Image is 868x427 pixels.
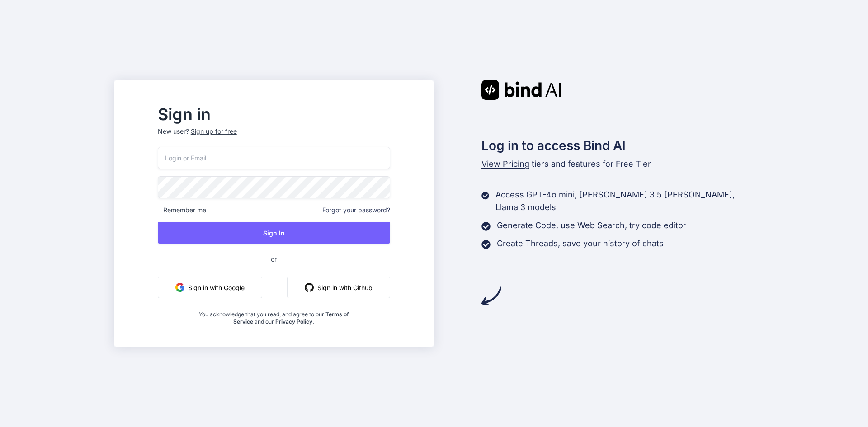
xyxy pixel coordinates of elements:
span: View Pricing [481,159,529,169]
p: Create Threads, save your history of chats [497,237,664,250]
p: Access GPT-4o mini, [PERSON_NAME] 3.5 [PERSON_NAME], Llama 3 models [495,188,754,214]
p: New user? [158,127,390,147]
input: Login or Email [158,147,390,169]
img: github [305,283,314,292]
p: Generate Code, use Web Search, try code editor [497,219,686,232]
a: Privacy Policy. [275,318,314,325]
h2: Log in to access Bind AI [481,136,755,155]
img: google [175,283,184,292]
span: Forgot your password? [322,206,390,215]
img: Bind AI logo [481,80,561,100]
p: tiers and features for Free Tier [481,158,755,170]
span: Remember me [158,206,206,215]
button: Sign in with Google [158,277,262,298]
button: Sign in with Github [287,277,390,298]
button: Sign In [158,222,390,244]
span: or [235,248,313,270]
div: Sign up for free [191,127,237,136]
a: Terms of Service [233,311,349,325]
div: You acknowledge that you read, and agree to our and our [196,305,351,325]
img: arrow [481,286,501,306]
h2: Sign in [158,107,390,122]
